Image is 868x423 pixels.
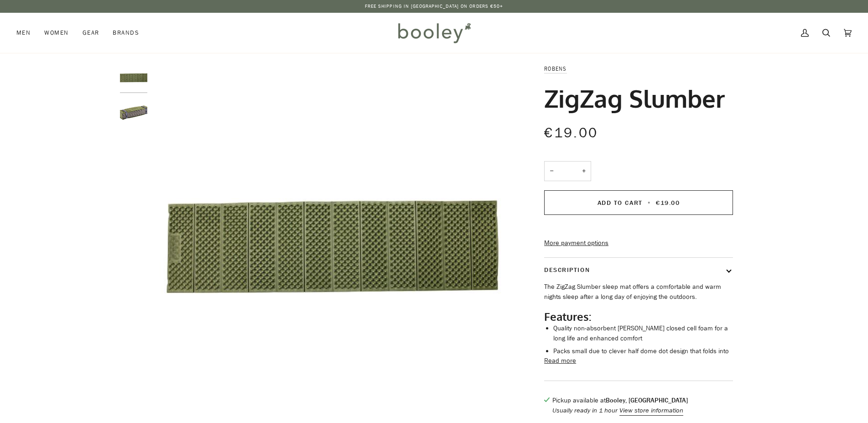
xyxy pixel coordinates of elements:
p: Usually ready in 1 hour [552,406,688,416]
img: Robens ZigZag Slumber - Booley Galway [120,99,147,126]
button: Description [544,258,733,282]
img: Booley [394,20,474,46]
button: View store information [619,406,683,416]
li: Quality non-absorbent [PERSON_NAME] closed cell foam for a long life and enhanced comfort [553,324,733,343]
li: Packs small due to clever half dome dot design that folds into [553,346,733,356]
img: Robens ZigZag Slumber - Booley Galway [120,64,147,91]
span: Women [44,28,68,37]
a: Brands [106,13,146,53]
span: Brands [113,28,139,37]
button: + [577,161,591,182]
h1: ZigZag Slumber [544,83,725,113]
a: More payment options [544,238,733,248]
a: Men [16,13,37,53]
p: Pickup available at [552,396,688,406]
button: − [544,161,559,182]
a: Robens [544,65,567,73]
a: Women [37,13,75,53]
strong: Booley, [GEOGRAPHIC_DATA] [606,396,688,405]
button: Read more [544,356,576,366]
span: Add to Cart [598,198,643,207]
span: • [645,198,654,207]
span: €19.00 [544,124,598,142]
p: Free Shipping in [GEOGRAPHIC_DATA] on Orders €50+ [365,3,504,10]
button: Add to Cart • €19.00 [544,190,733,215]
p: The ZigZag Slumber sleep mat offers a comfortable and warm nights sleep after a long day of enjoy... [544,282,733,302]
span: €19.00 [656,198,680,207]
a: Gear [76,13,106,53]
input: Quantity [544,161,591,182]
span: Gear [83,28,99,37]
h2: Features: [544,310,733,324]
span: Men [16,28,31,37]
